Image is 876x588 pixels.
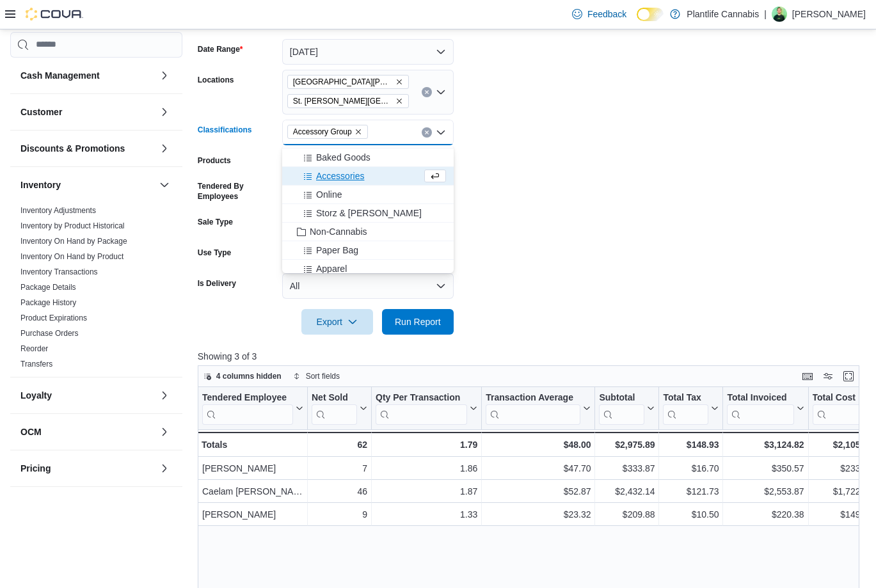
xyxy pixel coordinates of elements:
div: $220.38 [727,507,804,522]
div: 1.33 [376,507,477,522]
button: Total Tax [663,392,719,425]
div: Total Tax [663,392,708,404]
span: Package Details [20,282,76,292]
div: Tendered Employee [202,392,293,425]
div: $148.93 [663,437,719,452]
div: $23.32 [486,507,591,522]
div: Brad Christensen [772,6,787,22]
button: Run Report [382,309,454,335]
span: Product Expirations [20,313,87,323]
span: Inventory Adjustments [20,205,96,216]
div: $121.73 [663,484,719,499]
button: Discounts & Promotions [157,141,172,156]
div: Total Tax [663,392,708,425]
button: Loyalty [20,389,154,402]
button: Transaction Average [486,392,591,425]
button: Cash Management [20,69,154,82]
a: Inventory Adjustments [20,206,96,215]
div: $333.87 [599,461,655,476]
span: Paper Bag [316,244,358,257]
div: $52.87 [486,484,591,499]
div: 1.86 [376,461,477,476]
div: 1.79 [376,437,477,452]
button: Loyalty [157,388,172,403]
div: Totals [202,437,303,452]
button: Inventory [20,179,154,191]
button: Storz & [PERSON_NAME] [282,204,454,223]
div: $209.88 [599,507,655,522]
a: Reorder [20,344,48,353]
div: Transaction Average [486,392,580,404]
a: Transfers [20,360,52,369]
button: Customer [157,104,172,120]
div: Total Invoiced [727,392,793,425]
span: Feedback [587,8,626,20]
span: Inventory by Product Historical [20,221,125,231]
h3: Loyalty [20,389,52,402]
span: Export [309,309,365,335]
h3: Pricing [20,462,51,475]
button: Pricing [157,461,172,476]
button: Cash Management [157,68,172,83]
div: Transaction Average [486,392,580,425]
label: Classifications [198,125,252,135]
span: 4 columns hidden [216,371,282,381]
div: Total Invoiced [727,392,793,404]
div: $47.70 [486,461,591,476]
span: Transfers [20,359,52,369]
span: Accessory Group [293,125,352,138]
span: Reorder [20,344,48,354]
span: Inventory On Hand by Product [20,251,123,262]
span: Package History [20,298,76,308]
button: OCM [157,424,172,440]
button: Discounts & Promotions [20,142,154,155]
button: Non-Cannabis [282,223,454,241]
span: Run Report [395,315,441,328]
button: OCM [20,425,154,438]
div: Total Cost [812,392,862,404]
span: Apparel [316,262,347,275]
h3: Discounts & Promotions [20,142,125,155]
p: Plantlife Cannabis [687,6,759,22]
label: Locations [198,75,234,85]
div: $233.86 [812,461,872,476]
span: Baked Goods [316,151,370,164]
img: Cova [26,8,83,20]
a: Feedback [567,1,632,27]
span: St. [PERSON_NAME][GEOGRAPHIC_DATA] [293,95,393,107]
button: Pricing [20,462,154,475]
button: Sort fields [288,369,345,384]
span: Storz & [PERSON_NAME] [316,207,422,219]
button: Products [20,498,154,511]
button: Products [157,497,172,513]
span: Purchase Orders [20,328,79,338]
div: $149.80 [812,507,872,522]
button: Qty Per Transaction [376,392,477,425]
div: $3,124.82 [727,437,804,452]
button: Net Sold [312,392,367,425]
h3: OCM [20,425,42,438]
div: 7 [312,461,367,476]
span: Accessories [316,170,364,182]
span: Inventory On Hand by Package [20,236,127,246]
button: Paper Bag [282,241,454,260]
span: Sort fields [306,371,340,381]
div: 1.87 [376,484,477,499]
button: Clear input [422,127,432,138]
a: Package Details [20,283,76,292]
button: Remove Accessory Group from selection in this group [354,128,362,136]
label: Is Delivery [198,278,236,289]
h3: Inventory [20,179,61,191]
div: Caelam [PERSON_NAME] [202,484,303,499]
div: Net Sold [312,392,357,425]
span: Accessory Group [287,125,368,139]
span: St. Albert - Erin Ridge [287,75,409,89]
a: Inventory On Hand by Package [20,237,127,246]
div: $2,553.87 [727,484,804,499]
button: Total Invoiced [727,392,804,425]
p: | [764,6,767,22]
p: Showing 3 of 3 [198,350,866,363]
div: Qty Per Transaction [376,392,467,404]
div: 46 [312,484,367,499]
